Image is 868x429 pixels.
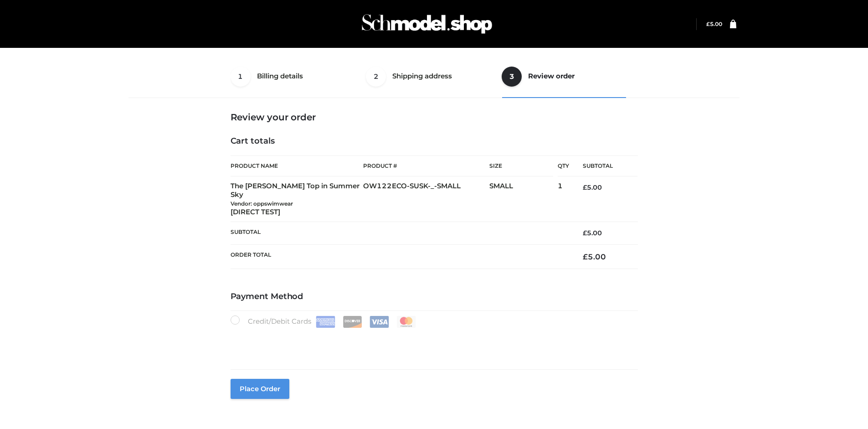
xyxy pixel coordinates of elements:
label: Credit/Debit Cards [231,315,417,328]
bdi: 5.00 [583,229,602,237]
td: 1 [558,176,569,222]
bdi: 5.00 [583,252,606,261]
span: £ [583,252,588,261]
th: Subtotal [231,222,570,244]
h4: Payment Method [231,292,638,302]
h3: Review your order [231,112,638,123]
bdi: 5.00 [583,183,602,191]
img: Schmodel Admin 964 [359,6,495,42]
iframe: Secure payment input frame [229,326,636,359]
a: £5.00 [706,21,722,27]
small: Vendor: oppswimwear [231,200,293,207]
th: Order Total [231,244,570,269]
span: £ [583,183,587,191]
th: Qty [558,155,569,176]
th: Size [489,156,553,176]
td: OW122ECO-SUSK-_-SMALL [363,176,489,222]
span: £ [583,229,587,237]
img: Discover [343,316,362,328]
th: Product Name [231,155,364,176]
img: Visa [370,316,389,328]
bdi: 5.00 [706,21,722,27]
button: Place order [231,379,289,399]
th: Subtotal [569,156,637,176]
td: The [PERSON_NAME] Top in Summer Sky [DIRECT TEST] [231,176,364,222]
h4: Cart totals [231,136,638,146]
th: Product # [363,155,489,176]
img: Amex [316,316,335,328]
td: SMALL [489,176,558,222]
img: Mastercard [396,316,416,328]
span: £ [706,21,710,27]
